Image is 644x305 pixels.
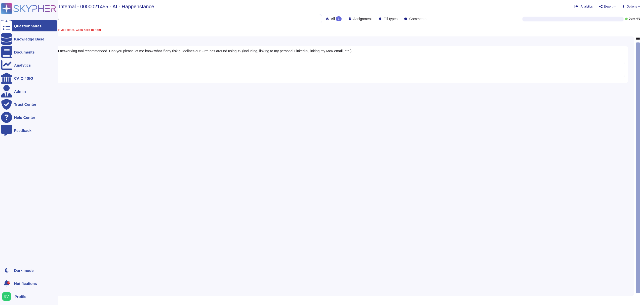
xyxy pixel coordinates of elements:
div: Admin [14,89,26,93]
div: Dark mode [14,269,34,272]
span: Export [604,5,613,8]
span: 0 / 1 [636,18,640,20]
span: Comments [409,17,426,21]
span: All [331,17,335,21]
a: Trust Center [1,99,57,110]
span: A question is assigned to you or your team. [17,28,101,31]
div: 1 [336,16,342,21]
div: Feedback [14,129,31,132]
div: Analytics [14,63,31,67]
button: user [1,291,15,302]
a: Documents [1,46,57,58]
a: Help Center [1,112,57,123]
span: Profile [15,295,26,298]
input: Search by keywords [20,14,322,23]
a: Questionnaires [1,20,57,31]
div: Trust Center [14,103,36,106]
span: Options [627,5,637,8]
div: Questionnaires [14,24,42,28]
span: Fill types [384,17,397,21]
a: Analytics [1,60,57,71]
span: Analytics [581,5,593,8]
a: Admin [1,86,57,97]
button: Analytics [575,5,593,9]
div: Knowledge Base [14,37,44,41]
a: Knowledge Base [1,33,57,44]
div: Documents [14,50,35,54]
img: user [2,292,11,301]
div: 9+ [7,281,10,284]
span: Internal - 0000021455 - AI - Happenstance [59,4,154,9]
span: Done: [629,18,635,20]
div: Help Center [14,116,35,119]
div: CAIQ / SIG [14,76,33,80]
span: Notifications [14,282,37,285]
a: CAIQ / SIG [1,73,57,84]
a: Feedback [1,125,57,136]
span: Assignment [353,17,372,21]
b: Click here to filter [75,28,101,32]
